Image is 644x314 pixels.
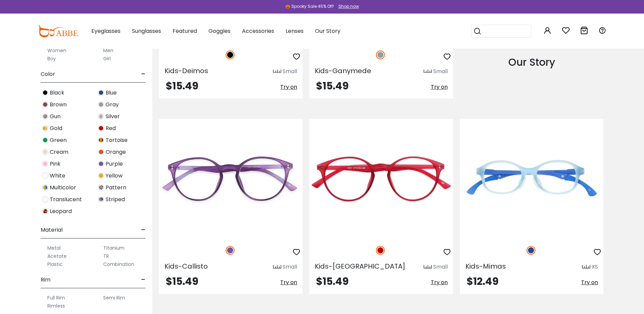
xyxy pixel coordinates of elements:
[47,302,65,310] label: Rimless
[47,260,63,268] label: Plastic
[431,278,448,286] span: Try on
[103,55,111,63] label: Girl
[42,184,48,191] img: Multicolor
[50,89,64,97] span: Black
[50,112,61,121] span: Gun
[106,195,125,204] span: Striped
[132,27,161,35] span: Sunglasses
[103,244,125,252] label: Titanium
[98,89,104,96] img: Blue
[98,101,104,108] img: Gray
[41,66,55,82] span: Color
[42,208,48,214] img: Leopard
[592,263,598,271] div: XS
[42,101,48,108] img: Brown
[433,263,448,271] div: Small
[98,196,104,203] img: Striped
[460,119,603,239] img: Blue Kids-Mimas - TR ,Light Weight
[50,124,62,132] span: Gold
[316,274,349,289] span: $15.49
[315,27,340,35] span: Our Story
[98,137,104,143] img: Tortoise
[433,67,448,76] div: Small
[50,101,67,109] span: Brown
[98,125,104,131] img: Red
[431,83,448,91] span: Try on
[106,160,123,168] span: Purple
[42,89,48,96] img: Black
[50,136,67,144] span: Green
[315,261,405,271] span: Kids-[GEOGRAPHIC_DATA]
[283,67,297,76] div: Small
[581,276,598,289] button: Try on
[106,148,126,156] span: Orange
[47,46,66,55] label: Women
[91,27,120,35] span: Eyeglasses
[283,263,297,271] div: Small
[280,83,297,91] span: Try on
[47,252,67,260] label: Acetate
[106,112,120,121] span: Silver
[376,246,385,255] img: Red
[164,66,208,76] span: Kids-Deimos
[581,278,598,286] span: Try on
[38,25,78,37] img: abbeglasses.com
[166,79,198,93] span: $15.49
[103,294,125,302] label: Semi Rim
[141,66,146,82] span: -
[309,119,453,239] img: Red Kids-Europa - TR ,Light Weight
[467,274,498,289] span: $12.49
[159,119,303,239] img: Purple Kids-Callisto - TR ,Light Weight
[42,149,48,155] img: Cream
[103,46,113,55] label: Men
[106,89,117,97] span: Blue
[286,27,304,35] span: Lenses
[98,184,104,191] img: Pattern
[41,222,63,238] span: Material
[527,246,535,255] img: Blue
[106,136,128,144] span: Tortoise
[42,137,48,143] img: Green
[460,55,603,70] div: Our Story
[47,294,65,302] label: Full Rim
[424,69,432,74] img: size ruler
[166,274,198,289] span: $15.49
[280,276,297,289] button: Try on
[50,184,76,192] span: Multicolor
[50,172,65,180] span: White
[465,261,506,271] span: Kids-Mimas
[164,261,208,271] span: Kids-Callisto
[273,69,281,74] img: size ruler
[280,278,297,286] span: Try on
[98,161,104,167] img: Purple
[41,272,50,288] span: Rim
[376,50,385,59] img: Gray
[106,101,119,109] span: Gray
[47,244,61,252] label: Metal
[242,27,274,35] span: Accessories
[285,3,334,9] div: 🎃 Spooky Sale 45% Off!
[173,27,197,35] span: Featured
[106,124,116,132] span: Red
[98,172,104,179] img: Yellow
[280,81,297,93] button: Try on
[103,252,109,260] label: TR
[431,81,448,93] button: Try on
[50,195,82,204] span: Translucent
[42,196,48,203] img: Translucent
[42,161,48,167] img: Pink
[273,265,281,270] img: size ruler
[315,66,371,76] span: Kids-Ganymede
[47,55,56,63] label: Boy
[424,265,432,270] img: size ruler
[316,79,349,93] span: $15.49
[50,160,61,168] span: Pink
[226,50,235,59] img: Black
[431,276,448,289] button: Try on
[98,149,104,155] img: Orange
[50,207,72,215] span: Leopard
[42,172,48,179] img: White
[582,265,590,270] img: size ruler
